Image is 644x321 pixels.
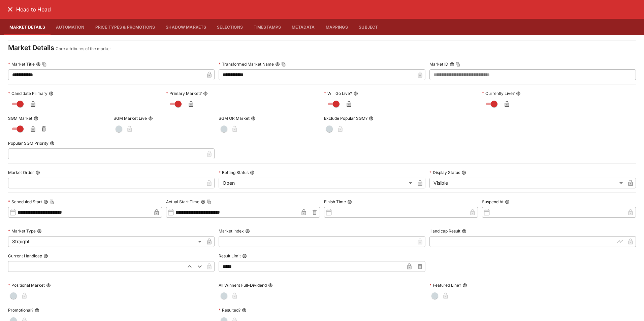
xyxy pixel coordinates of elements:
[429,170,460,175] p: Display Status
[114,115,147,121] p: SGM Market Live
[429,178,625,188] div: Visible
[286,19,320,35] button: Metadata
[219,170,249,175] p: Betting Status
[429,61,448,67] p: Market ID
[505,200,510,204] button: Suspend At
[160,19,212,35] button: Shadow Markets
[347,200,352,204] button: Finish Time
[4,3,16,15] button: close
[482,199,504,205] p: Suspend At
[8,253,42,259] p: Current Handicap
[516,91,521,96] button: Currently Live?
[461,170,466,175] button: Display Status
[353,19,384,35] button: Subject
[450,62,454,67] button: Market IDCopy To Clipboard
[49,91,54,96] button: Candidate Primary
[8,91,47,96] p: Candidate Primary
[324,91,352,96] p: Will Go Live?
[8,115,32,121] p: SGM Market
[219,178,414,188] div: Open
[50,200,54,204] button: Copy To Clipboard
[56,45,111,52] p: Core attributes of the market
[219,61,274,67] p: Transformed Market Name
[482,91,515,96] p: Currently Live?
[281,62,286,67] button: Copy To Clipboard
[34,116,38,121] button: SGM Market
[43,200,48,204] button: Scheduled StartCopy To Clipboard
[90,19,161,35] button: Price Types & Promotions
[242,308,247,313] button: Resulted?
[353,91,358,96] button: Will Go Live?
[456,62,460,67] button: Copy To Clipboard
[166,199,199,205] p: Actual Start Time
[37,229,42,234] button: Market Type
[248,19,287,35] button: Timestamps
[207,200,212,204] button: Copy To Clipboard
[203,91,208,96] button: Primary Market?
[219,253,241,259] p: Result Limit
[324,199,346,205] p: Finish Time
[219,228,244,234] p: Market Index
[148,116,153,121] button: SGM Market Live
[8,236,204,247] div: Straight
[16,6,51,13] h6: Head to Head
[8,61,35,67] p: Market Title
[462,283,467,288] button: Featured Line?
[4,19,51,35] button: Market Details
[219,307,240,313] p: Resulted?
[219,282,267,288] p: All Winners Full-Dividend
[8,307,33,313] p: Promotional?
[275,62,280,67] button: Transformed Market NameCopy To Clipboard
[8,43,54,52] h4: Market Details
[8,282,45,288] p: Positional Market
[35,170,40,175] button: Market Order
[429,282,461,288] p: Featured Line?
[462,229,466,234] button: Handicap Result
[219,115,250,121] p: SGM OR Market
[43,254,48,258] button: Current Handicap
[8,170,34,175] p: Market Order
[245,229,250,234] button: Market Index
[429,228,460,234] p: Handicap Result
[42,62,47,67] button: Copy To Clipboard
[242,254,247,258] button: Result Limit
[8,199,42,205] p: Scheduled Start
[369,116,374,121] button: Exclude Popular SGM?
[46,283,51,288] button: Positional Market
[268,283,273,288] button: All Winners Full-Dividend
[36,62,41,67] button: Market TitleCopy To Clipboard
[51,19,90,35] button: Automation
[8,140,49,146] p: Popular SGM Priority
[250,170,255,175] button: Betting Status
[201,200,205,204] button: Actual Start TimeCopy To Clipboard
[324,115,367,121] p: Exclude Popular SGM?
[50,141,55,146] button: Popular SGM Priority
[251,116,256,121] button: SGM OR Market
[320,19,353,35] button: Mappings
[166,91,202,96] p: Primary Market?
[8,228,36,234] p: Market Type
[212,19,248,35] button: Selections
[35,308,39,313] button: Promotional?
